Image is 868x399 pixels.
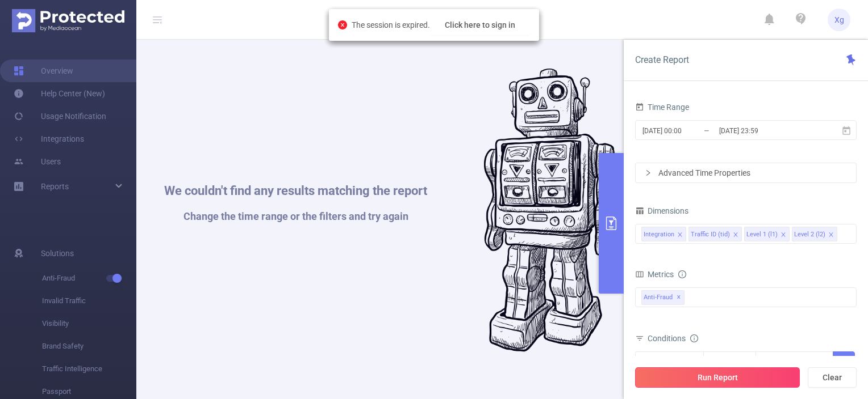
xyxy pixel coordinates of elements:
[833,351,855,371] button: Add
[42,267,136,290] span: Anti-Fraud
[14,150,61,173] a: Users
[164,211,427,222] h1: Change the time range or the filters and try again
[12,9,124,32] img: Protected Media
[710,352,745,371] div: Contains
[645,169,652,176] i: icon: right
[635,270,674,279] span: Metrics
[14,128,84,150] a: Integrations
[677,232,683,239] i: icon: close
[42,290,136,312] span: Invalid Traffic
[844,230,850,236] i: icon: close-circle
[746,227,778,242] div: Level 1 (l1)
[641,352,683,371] div: Integration
[690,334,698,342] i: icon: info-circle
[484,69,615,352] img: #
[718,123,810,138] input: End date
[42,358,136,380] span: Traffic Intelligence
[678,270,686,278] i: icon: info-circle
[691,227,730,242] div: Traffic ID (tid)
[14,82,105,105] a: Help Center (New)
[41,175,69,198] a: Reports
[338,20,347,29] i: icon: close-circle
[648,334,698,343] span: Conditions
[781,232,786,239] i: icon: close
[636,163,856,182] div: icon: rightAdvanced Time Properties
[42,312,136,335] span: Visibility
[14,60,73,82] a: Overview
[352,20,530,29] span: The session is expired.
[828,232,834,239] i: icon: close
[808,367,857,388] button: Clear
[794,227,825,242] div: Level 2 (l2)
[14,105,106,128] a: Usage Notification
[41,182,69,191] span: Reports
[688,227,742,241] li: Traffic ID (tid)
[644,227,674,242] div: Integration
[164,185,427,197] h1: We couldn't find any results matching the report
[635,54,689,65] span: Create Report
[641,123,733,138] input: Start date
[635,206,688,215] span: Dimensions
[834,9,844,31] span: Xg
[41,242,74,265] span: Solutions
[635,367,800,388] button: Run Report
[430,15,530,35] button: Click here to sign in
[42,335,136,358] span: Brand Safety
[733,232,738,239] i: icon: close
[744,227,790,241] li: Level 1 (l1)
[677,291,681,304] span: ✕
[792,227,837,241] li: Level 2 (l2)
[641,290,685,305] span: Anti-Fraud
[635,103,689,112] span: Time Range
[641,227,686,241] li: Integration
